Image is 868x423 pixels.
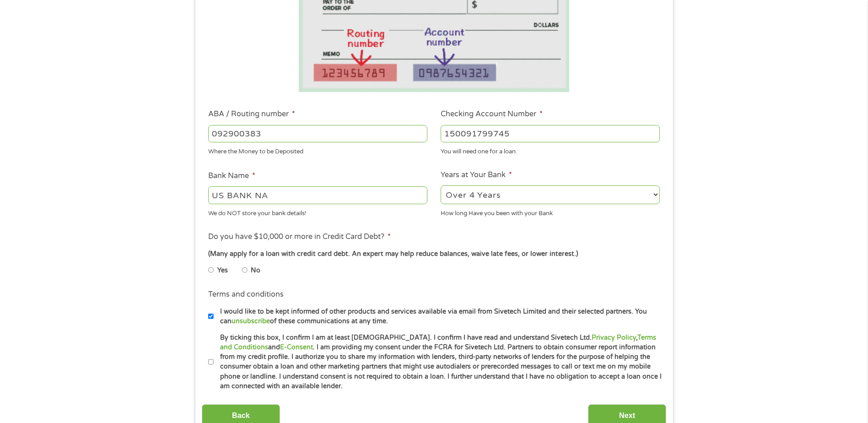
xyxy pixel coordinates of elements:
[592,334,636,342] a: Privacy Policy
[208,249,659,259] div: (Many apply for a loan with credit card debt. An expert may help reduce balances, waive late fees...
[441,125,660,142] input: 345634636
[220,334,656,351] a: Terms and Conditions
[441,206,660,218] div: How long Have you been with your Bank
[208,232,391,242] label: Do you have $10,000 or more in Credit Card Debt?
[208,125,427,142] input: 263177916
[208,144,427,157] div: Where the Money to be Deposited
[251,266,260,276] label: No
[217,266,228,276] label: Yes
[208,109,295,119] label: ABA / Routing number
[441,170,512,180] label: Years at Your Bank
[208,206,427,218] div: We do NOT store your bank details!
[280,343,313,351] a: E-Consent
[208,171,255,181] label: Bank Name
[214,333,663,391] label: By ticking this box, I confirm I am at least [DEMOGRAPHIC_DATA]. I confirm I have read and unders...
[441,109,543,119] label: Checking Account Number
[232,317,270,325] a: unsubscribe
[208,290,284,299] label: Terms and conditions
[441,144,660,157] div: You will need one for a loan.
[214,307,663,326] label: I would like to be kept informed of other products and services available via email from Sivetech...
